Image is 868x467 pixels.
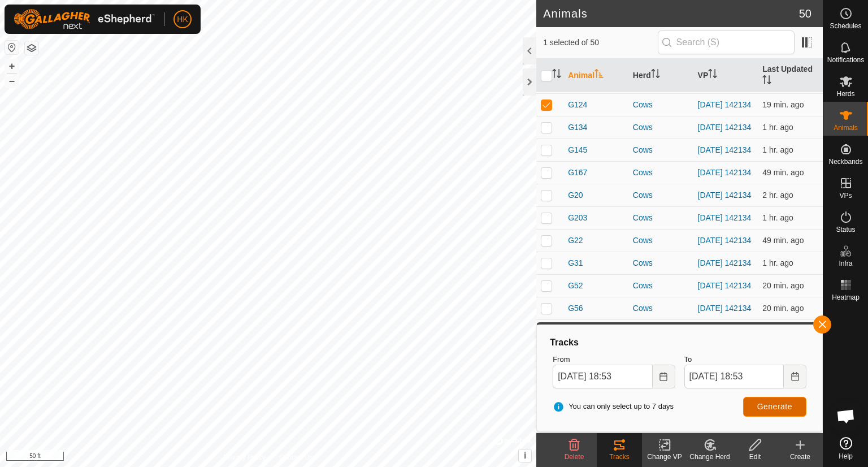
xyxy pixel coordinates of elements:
[834,124,858,131] span: Animals
[633,235,689,247] div: Cows
[698,304,752,313] a: [DATE] 142134
[14,9,155,29] img: Gallagher Logo
[684,354,806,365] label: To
[5,41,19,54] button: Reset Map
[698,123,752,132] a: [DATE] 142134
[698,281,752,290] a: [DATE] 142134
[732,452,778,462] div: Edit
[553,354,675,365] label: From
[836,90,854,97] span: Herds
[743,397,806,417] button: Generate
[633,189,689,201] div: Cows
[633,99,689,111] div: Cows
[519,449,531,462] button: i
[653,365,675,388] button: Choose Date
[698,145,752,154] a: [DATE] 142134
[778,452,823,462] div: Create
[658,31,795,54] input: Search (S)
[5,74,19,88] button: –
[633,167,689,179] div: Cows
[568,144,587,156] span: G145
[543,37,657,49] span: 1 selected of 50
[224,452,266,462] a: Privacy Policy
[839,453,853,460] span: Help
[642,452,687,462] div: Change VP
[568,122,587,133] span: G134
[762,145,793,154] span: Aug 27, 2025, 5:32 PM
[5,59,19,73] button: +
[633,257,689,269] div: Cows
[762,258,793,267] span: Aug 27, 2025, 5:32 PM
[548,336,811,349] div: Tracks
[552,71,561,80] p-sorticon: Activate to sort
[757,402,792,411] span: Generate
[762,191,793,200] span: Aug 27, 2025, 4:32 PM
[708,71,717,80] p-sorticon: Activate to sort
[698,100,752,109] a: [DATE] 142134
[565,453,584,461] span: Delete
[553,401,674,412] span: You can only select up to 7 days
[568,167,587,179] span: G167
[594,71,604,80] p-sorticon: Activate to sort
[698,236,752,245] a: [DATE] 142134
[698,258,752,267] a: [DATE] 142134
[568,280,583,292] span: G52
[651,71,660,80] p-sorticon: Activate to sort
[177,14,188,25] span: HK
[828,158,862,165] span: Neckbands
[693,59,758,93] th: VP
[568,212,587,224] span: G203
[762,100,804,109] span: Aug 27, 2025, 6:33 PM
[687,452,732,462] div: Change Herd
[633,280,689,292] div: Cows
[568,189,583,201] span: G20
[698,168,752,177] a: [DATE] 142134
[633,122,689,133] div: Cows
[279,452,313,462] a: Contact Us
[832,294,860,301] span: Heatmap
[762,123,793,132] span: Aug 27, 2025, 5:32 PM
[628,59,693,93] th: Herd
[762,304,804,313] span: Aug 27, 2025, 6:32 PM
[762,168,804,177] span: Aug 27, 2025, 6:02 PM
[839,260,852,267] span: Infra
[597,452,642,462] div: Tracks
[762,236,804,245] span: Aug 27, 2025, 6:02 PM
[698,191,752,200] a: [DATE] 142134
[25,41,38,55] button: Map Layers
[633,302,689,314] div: Cows
[836,226,855,233] span: Status
[568,99,587,111] span: G124
[758,59,823,93] th: Last Updated
[568,235,583,247] span: G22
[784,365,806,388] button: Choose Date
[633,144,689,156] div: Cows
[839,192,852,199] span: VPs
[823,433,868,464] a: Help
[762,77,771,86] p-sorticon: Activate to sort
[762,281,804,290] span: Aug 27, 2025, 6:32 PM
[762,213,793,222] span: Aug 27, 2025, 5:02 PM
[799,5,811,22] span: 50
[633,212,689,224] div: Cows
[829,399,863,433] a: Open chat
[524,451,526,460] span: i
[568,257,583,269] span: G31
[563,59,628,93] th: Animal
[568,302,583,314] span: G56
[543,7,799,20] h2: Animals
[830,23,861,29] span: Schedules
[698,213,752,222] a: [DATE] 142134
[827,57,864,63] span: Notifications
